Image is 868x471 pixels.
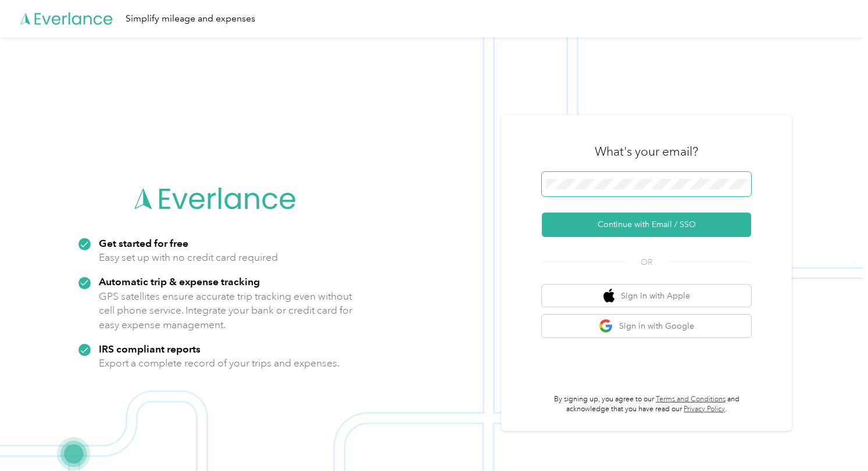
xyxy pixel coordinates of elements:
img: google logo [599,319,613,333]
strong: Get started for free [99,237,188,249]
p: GPS satellites ensure accurate trip tracking even without cell phone service. Integrate your bank... [99,289,353,332]
img: apple logo [603,289,615,303]
span: OR [626,256,667,268]
a: Terms and Conditions [656,395,726,404]
strong: IRS compliant reports [99,343,201,355]
strong: Automatic trip & expense tracking [99,275,260,287]
button: apple logoSign in with Apple [542,285,751,307]
button: Continue with Email / SSO [542,213,751,237]
p: By signing up, you agree to our and acknowledge that you have read our . [542,394,751,415]
p: Easy set up with no credit card required [99,250,278,265]
a: Privacy Policy [684,405,725,414]
div: Simplify mileage and expenses [126,12,255,26]
button: google logoSign in with Google [542,315,751,337]
h3: What's your email? [595,143,698,160]
p: Export a complete record of your trips and expenses. [99,356,340,371]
